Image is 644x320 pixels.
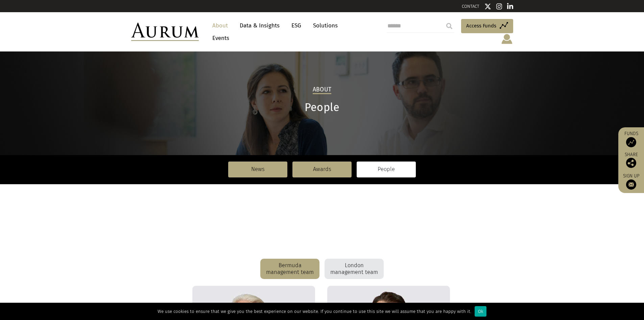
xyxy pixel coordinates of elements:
a: Sign up [622,173,641,190]
a: Access Funds [461,19,513,33]
img: Access Funds [626,137,636,147]
a: Solutions [310,19,341,32]
a: Events [209,32,229,44]
input: Submit [443,19,456,33]
h2: About [313,86,331,94]
div: London management team [325,259,384,279]
a: People [357,162,416,177]
div: Share [622,152,641,168]
h1: People [131,101,513,114]
img: Aurum [131,23,199,41]
div: Bermuda management team [260,259,319,279]
img: Twitter icon [484,3,491,10]
a: Awards [292,162,352,177]
span: Access Funds [466,22,496,30]
img: Sign up to our newsletter [626,179,636,190]
img: Instagram icon [496,3,502,10]
div: Ok [475,306,486,317]
a: CONTACT [462,4,479,9]
img: Linkedin icon [507,3,513,10]
a: ESG [288,19,305,32]
a: Data & Insights [236,19,283,32]
a: Funds [622,131,641,147]
a: About [209,19,231,32]
a: News [228,162,287,177]
img: Share this post [626,158,636,168]
img: account-icon.svg [501,33,513,45]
